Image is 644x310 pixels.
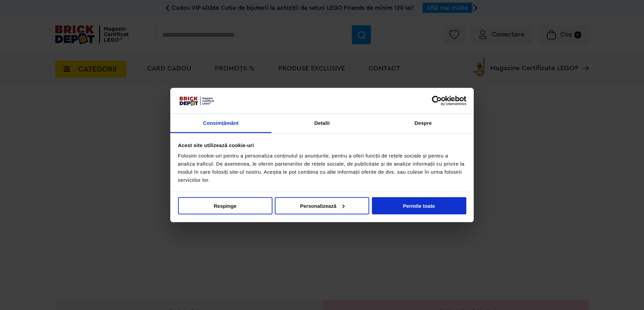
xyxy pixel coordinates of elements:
div: Folosim cookie-uri pentru a personaliza conținutul și anunțurile, pentru a oferi funcții de rețel... [178,152,466,184]
div: Acest site utilizează cookie-uri [178,141,466,149]
button: Permite toate [372,197,466,214]
img: siglă [178,95,215,106]
button: Respinge [178,197,272,214]
a: Detalii [271,114,373,133]
a: Usercentrics Cookiebot - opens in a new window [407,95,466,106]
a: Consimțământ [170,114,271,133]
button: Personalizează [275,197,369,214]
a: Despre [373,114,474,133]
